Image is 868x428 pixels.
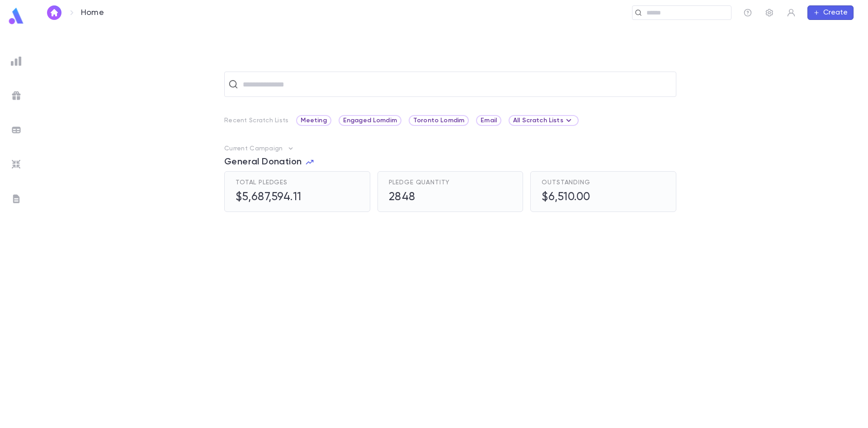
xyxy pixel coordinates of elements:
[542,179,590,186] span: Outstanding
[339,115,401,126] div: Engaged Lomdim
[807,5,854,20] button: Create
[513,115,574,126] div: All Scratch Lists
[476,115,501,126] div: Email
[11,193,22,204] img: letters_grey.7941b92b52307dd3b8a917253454ce1c.svg
[81,8,104,18] p: Home
[542,191,590,204] h5: $6,510.00
[409,115,469,126] div: Toronto Lomdim
[11,90,22,101] img: campaigns_grey.99e729a5f7ee94e3726e6486bddda8f1.svg
[224,145,283,152] p: Current Campaign
[389,191,450,204] h5: 2848
[236,179,288,186] span: Total Pledges
[297,117,330,124] span: Meeting
[389,179,450,186] span: Pledge Quantity
[477,117,500,124] span: Email
[49,9,60,16] img: home_white.a664292cf8c1dea59945f0da9f25487c.svg
[11,159,22,170] img: imports_grey.530a8a0e642e233f2baf0ef88e8c9fcb.svg
[296,115,331,126] div: Meeting
[509,115,579,126] div: All Scratch Lists
[7,7,25,25] img: logo
[410,117,468,124] span: Toronto Lomdim
[236,191,302,204] h5: $5,687,594.11
[340,117,401,124] span: Engaged Lomdim
[224,117,289,124] p: Recent Scratch Lists
[11,56,22,67] img: reports_grey.c525e4749d1bce6a11f5fe2a8de1b229.svg
[11,125,22,135] img: batches_grey.339ca447c9d9533ef1741baa751efc33.svg
[224,157,302,168] span: General Donation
